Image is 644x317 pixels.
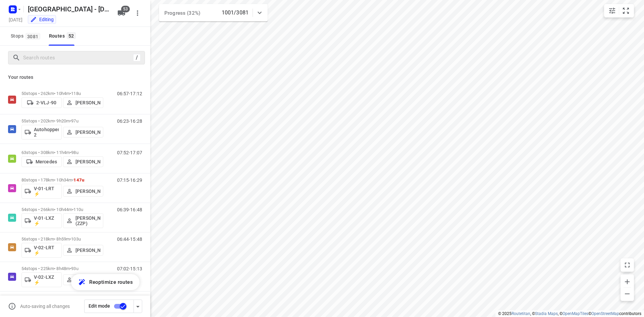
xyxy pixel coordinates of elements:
button: [PERSON_NAME] [63,127,103,138]
p: Your routes [8,74,142,81]
button: 2-VLJ-90 [21,97,62,108]
span: • [70,150,71,155]
h5: Project date [6,16,25,23]
p: 07:02-15:13 [117,266,142,271]
span: Edit mode [89,303,110,309]
span: Reoptimize routes [89,278,133,286]
p: Auto-saving all changes [20,304,70,309]
p: 06:57-17:12 [117,91,142,96]
p: 06:23-16:28 [117,118,142,124]
p: [PERSON_NAME] [75,129,100,135]
button: [PERSON_NAME] [63,245,103,256]
button: Map settings [605,4,619,17]
p: [PERSON_NAME] [75,248,100,253]
p: 55 stops • 202km • 9h20m [21,118,103,123]
span: 97u [71,118,78,123]
p: 63 stops • 308km • 11h4m [21,150,103,155]
span: • [70,91,71,96]
button: [PERSON_NAME] [63,274,103,285]
p: 80 stops • 178km • 10h34m [21,177,103,182]
a: Stadia Maps [535,311,558,316]
button: V-01-LRT ⚡ [21,184,62,199]
button: V-01-LXZ ⚡ [21,213,62,228]
a: Routetitan [512,311,530,316]
span: 98u [71,150,78,155]
p: 54 stops • 266km • 10h44m [21,207,103,212]
button: V-02-LXZ ⚡ [21,272,62,287]
p: 06:39-16:48 [117,207,142,212]
span: Progress (32%) [164,10,200,16]
div: Progress (32%)1001/3081 [159,4,268,21]
span: • [72,207,73,212]
p: 07:52-17:07 [117,150,142,155]
span: 103u [71,236,81,242]
h5: Rename [25,4,112,14]
p: V-02-LRT ⚡ [34,245,59,256]
span: 53 [121,6,130,12]
div: / [133,54,141,61]
span: 52 [67,32,76,39]
p: V-01-LRT ⚡ [34,186,59,197]
p: 56 stops • 218km • 8h59m [21,236,103,242]
button: More [131,6,144,20]
p: [PERSON_NAME] (ZZP) [75,215,100,226]
span: • [72,177,73,182]
a: OpenStreetMap [591,311,619,316]
button: [PERSON_NAME] [63,156,103,167]
div: Driver app settings [134,302,142,310]
p: 06:44-15:48 [117,236,142,242]
button: [PERSON_NAME] [63,97,103,108]
p: Mercedes [36,159,57,164]
p: Autohopper 2 [34,127,59,138]
button: [PERSON_NAME] (ZZP) [63,213,103,228]
button: Reoptimize routes [71,274,140,290]
input: Search routes [23,53,133,63]
p: V-02-LXZ ⚡ [34,274,59,285]
button: Fit zoom [619,4,633,17]
button: Mercedes [21,156,62,167]
a: OpenMapTiles [562,311,588,316]
button: 53 [115,6,128,20]
span: Stops [11,32,42,40]
div: small contained button group [604,4,634,17]
p: 54 stops • 225km • 8h48m [21,266,103,271]
span: 3081 [25,33,40,40]
div: You are currently in edit mode. [30,16,54,23]
span: 118u [71,91,81,96]
span: • [70,236,71,242]
li: © 2025 , © , © © contributors [498,311,641,316]
p: 1001/3081 [222,9,249,17]
p: 07:15-16:29 [117,177,142,183]
button: V-02-LRT ⚡ [21,243,62,258]
span: • [70,266,71,271]
p: 50 stops • 262km • 10h4m [21,91,103,96]
button: [PERSON_NAME] [63,186,103,197]
p: V-01-LXZ ⚡ [34,215,59,226]
p: [PERSON_NAME] [75,189,100,194]
p: [PERSON_NAME] [75,100,100,105]
p: [PERSON_NAME] [75,159,100,164]
span: 147u [73,177,84,182]
span: 93u [71,266,78,271]
span: • [70,118,71,123]
span: 110u [73,207,83,212]
button: Autohopper 2 [21,125,62,140]
p: 2-VLJ-90 [36,100,56,105]
div: Routes [49,32,78,40]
